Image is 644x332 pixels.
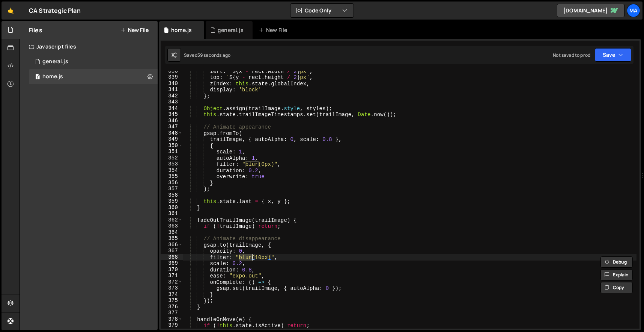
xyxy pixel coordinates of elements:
[161,211,183,217] div: 361
[161,80,183,87] div: 340
[29,6,81,15] div: CA Strategic Plan
[29,69,158,84] div: home.js
[120,27,149,33] button: New File
[161,167,183,174] div: 354
[627,4,640,17] a: Ma
[161,310,183,316] div: 377
[161,267,183,273] div: 370
[35,74,40,80] span: 1
[600,256,633,268] button: Debug
[20,39,158,54] div: Javascript files
[161,217,183,223] div: 362
[161,143,183,149] div: 350
[557,4,624,17] a: [DOMAIN_NAME]
[184,52,230,58] div: Saved
[161,254,183,261] div: 368
[600,282,633,293] button: Copy
[161,242,183,248] div: 366
[161,235,183,242] div: 365
[161,124,183,130] div: 347
[595,48,631,62] button: Save
[197,52,230,58] div: 59 seconds ago
[290,4,354,17] button: Code Only
[218,26,244,34] div: general.js
[161,260,183,267] div: 369
[42,58,68,65] div: general.js
[171,26,192,34] div: home.js
[161,322,183,329] div: 379
[161,161,183,167] div: 353
[161,93,183,99] div: 342
[161,285,183,291] div: 373
[161,248,183,254] div: 367
[161,111,183,118] div: 345
[161,180,183,186] div: 356
[161,136,183,143] div: 349
[161,149,183,155] div: 351
[161,118,183,124] div: 346
[161,74,183,80] div: 339
[161,99,183,105] div: 343
[161,291,183,298] div: 374
[553,52,590,58] div: Not saved to prod
[161,205,183,211] div: 360
[161,105,183,112] div: 344
[161,279,183,285] div: 372
[161,273,183,279] div: 371
[42,73,63,80] div: home.js
[161,223,183,229] div: 363
[161,68,183,74] div: 338
[161,229,183,236] div: 364
[29,54,158,69] div: 17131/47264.js
[600,269,633,280] button: Explain
[29,26,42,34] h2: Files
[161,192,183,199] div: 358
[161,86,183,93] div: 341
[161,316,183,323] div: 378
[161,297,183,304] div: 375
[161,130,183,136] div: 348
[161,155,183,161] div: 352
[2,2,20,20] a: 🤙
[161,198,183,205] div: 359
[161,304,183,310] div: 376
[161,186,183,192] div: 357
[259,26,290,34] div: New File
[161,173,183,180] div: 355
